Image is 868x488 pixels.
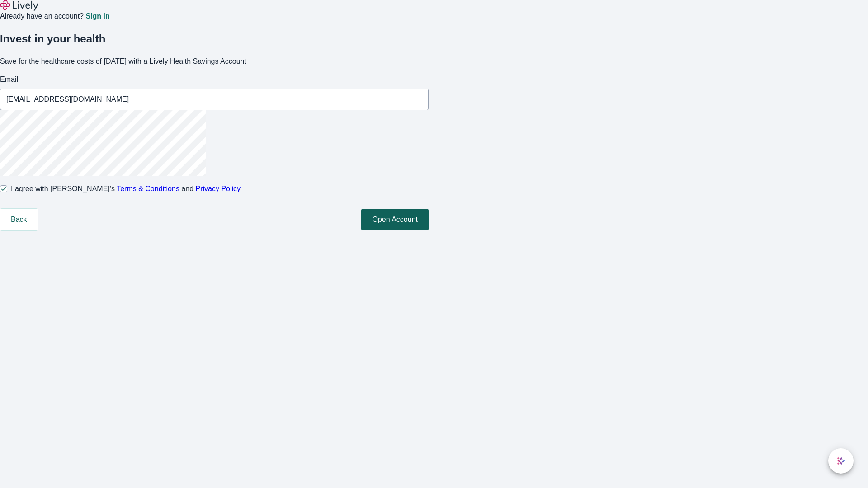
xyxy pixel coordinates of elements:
button: Open Account [361,209,429,230]
a: Privacy Policy [196,185,241,192]
a: Terms & Conditions [117,185,179,192]
svg: Lively AI Assistant [836,456,845,465]
span: I agree with [PERSON_NAME]’s and [11,183,241,194]
button: chat [828,448,854,474]
a: Sign in [85,13,109,20]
